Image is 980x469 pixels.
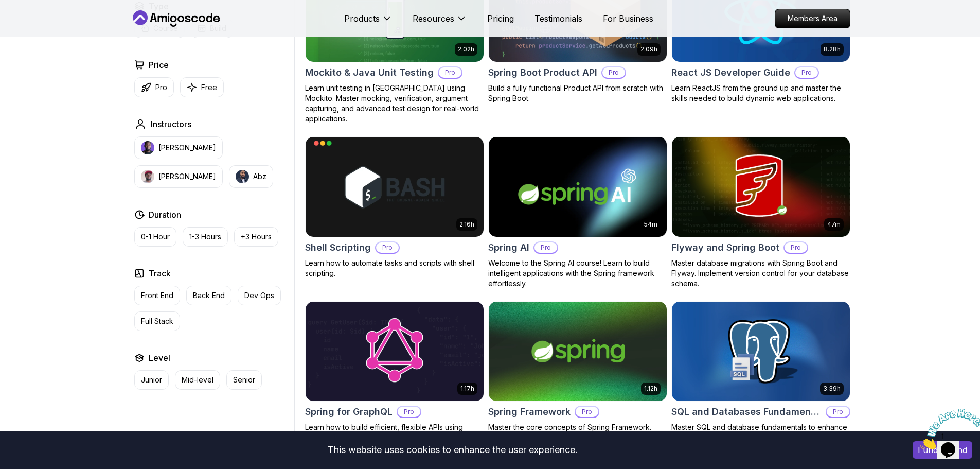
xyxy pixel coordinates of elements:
[158,143,216,153] p: [PERSON_NAME]
[413,12,454,25] p: Resources
[141,141,154,154] img: instructor img
[775,9,850,28] a: Members Area
[576,407,598,417] p: Pro
[226,370,262,390] button: Senior
[175,370,220,390] button: Mid-level
[488,258,667,289] p: Welcome to the Spring AI course! Learn to build intelligent applications with the Spring framewor...
[671,65,790,80] h2: React JS Developer Guide
[149,267,171,280] h2: Track
[201,82,217,93] p: Free
[459,220,474,229] p: 2.16h
[4,4,8,13] span: 1
[134,165,223,188] button: instructor img[PERSON_NAME]
[775,9,850,28] p: Members Area
[603,12,653,25] a: For Business
[488,65,597,80] h2: Spring Boot Product API
[488,83,667,103] p: Build a fully functional Product API from scratch with Spring Boot.
[824,45,841,54] p: 8.28h
[134,227,176,247] button: 0-1 Hour
[534,12,582,25] a: Testimonials
[305,65,434,80] h2: Mockito & Java Unit Testing
[305,83,484,124] p: Learn unit testing in [GEOGRAPHIC_DATA] using Mockito. Master mocking, verification, argument cap...
[8,439,897,461] div: This website uses cookies to enhance the user experience.
[398,407,420,417] p: Pro
[460,385,474,393] p: 1.17h
[158,171,216,182] p: [PERSON_NAME]
[233,375,255,385] p: Senior
[827,407,849,417] p: Pro
[244,290,274,301] p: Dev Ops
[458,45,474,54] p: 2.02h
[306,137,484,237] img: Shell Scripting card
[671,258,850,289] p: Master database migrations with Spring Boot and Flyway. Implement version control for your databa...
[193,290,225,301] p: Back End
[823,385,841,393] p: 3.39h
[487,12,514,25] a: Pricing
[671,405,822,419] h2: SQL and Databases Fundamentals
[305,258,484,279] p: Learn how to automate tasks and scripts with shell scripting.
[913,441,972,459] button: Accept cookies
[4,4,68,45] img: Chat attention grabber
[241,232,272,242] p: +3 Hours
[640,45,657,54] p: 2.09h
[229,165,273,188] button: instructor imgAbz
[305,301,484,454] a: Spring for GraphQL card1.17hSpring for GraphQLProLearn how to build efficient, flexible APIs usin...
[376,242,399,253] p: Pro
[141,232,170,242] p: 0-1 Hour
[413,12,467,33] button: Resources
[134,77,174,97] button: Pro
[489,302,667,402] img: Spring Framework card
[644,385,657,393] p: 1.12h
[484,134,671,239] img: Spring AI card
[141,290,173,301] p: Front End
[253,171,266,182] p: Abz
[439,67,461,78] p: Pro
[305,240,371,255] h2: Shell Scripting
[234,227,278,247] button: +3 Hours
[180,77,224,97] button: Free
[149,59,169,71] h2: Price
[151,118,191,130] h2: Instructors
[189,232,221,242] p: 1-3 Hours
[795,67,818,78] p: Pro
[134,136,223,159] button: instructor img[PERSON_NAME]
[236,170,249,183] img: instructor img
[134,286,180,305] button: Front End
[488,136,667,289] a: Spring AI card54mSpring AIProWelcome to the Spring AI course! Learn to build intelligent applicat...
[155,82,167,93] p: Pro
[827,220,841,229] p: 47m
[182,375,213,385] p: Mid-level
[671,83,850,103] p: Learn ReactJS from the ground up and master the skills needed to build dynamic web applications.
[534,242,557,253] p: Pro
[671,240,779,255] h2: Flyway and Spring Boot
[149,209,181,221] h2: Duration
[186,286,231,305] button: Back End
[488,422,667,463] p: Master the core concepts of Spring Framework. Learn about Inversion of Control, Dependency Inject...
[306,302,484,402] img: Spring for GraphQL card
[671,422,850,443] p: Master SQL and database fundamentals to enhance your data querying and management skills.
[671,301,850,443] a: SQL and Databases Fundamentals card3.39hSQL and Databases FundamentalsProMaster SQL and database ...
[344,12,392,33] button: Products
[305,405,393,419] h2: Spring for GraphQL
[305,136,484,279] a: Shell Scripting card2.16hShell ScriptingProLearn how to automate tasks and scripts with shell scr...
[488,405,571,419] h2: Spring Framework
[672,137,850,237] img: Flyway and Spring Boot card
[344,12,380,25] p: Products
[141,375,162,385] p: Junior
[134,370,169,390] button: Junior
[672,302,850,402] img: SQL and Databases Fundamentals card
[238,286,281,305] button: Dev Ops
[785,242,807,253] p: Pro
[183,227,228,247] button: 1-3 Hours
[141,316,173,326] p: Full Stack
[488,301,667,464] a: Spring Framework card1.12hSpring FrameworkProMaster the core concepts of Spring Framework. Learn ...
[141,170,154,183] img: instructor img
[149,352,170,364] h2: Level
[305,422,484,453] p: Learn how to build efficient, flexible APIs using GraphQL and integrate them with modern front-en...
[644,220,657,229] p: 54m
[488,240,529,255] h2: Spring AI
[134,311,180,331] button: Full Stack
